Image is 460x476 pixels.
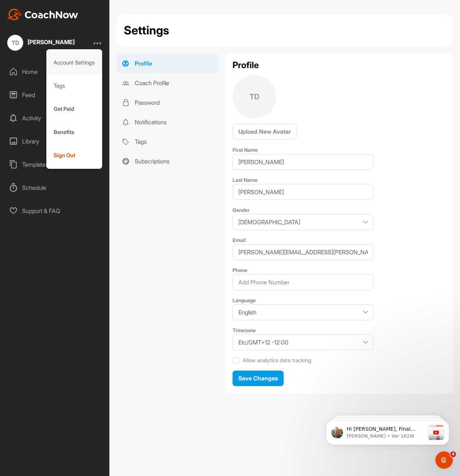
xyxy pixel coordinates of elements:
div: Home [4,63,106,81]
a: Coach Profile [117,73,218,93]
iframe: Intercom notifications Nachricht [315,406,460,456]
button: Upload New Avatar [233,124,297,139]
img: Profile image for Alex [91,12,106,26]
span: Home [16,244,32,249]
label: Email [233,237,246,243]
button: Hilfe [97,226,145,255]
label: Phone [233,267,247,273]
span: Nach Hilfe suchen [15,174,66,182]
button: Nachrichten [48,226,96,255]
div: Get Paid [46,97,103,121]
input: Add Phone Number [233,274,374,290]
div: Activity [4,109,106,127]
label: Timezone [233,327,256,333]
div: Templates [4,155,106,174]
button: Nach Hilfe suchen [11,171,134,185]
div: CoachNow Academy 101 [11,188,134,201]
iframe: Intercom live chat [435,451,453,469]
a: Tags [117,132,218,151]
a: Schedule a Demo with a CoachNow Expert [11,139,134,160]
div: Library [4,132,106,150]
img: logo [14,16,63,24]
div: TD [233,75,276,118]
div: Getting Started for Athletes [15,225,121,233]
div: Support & FAQ [4,202,106,220]
div: Sign Out [46,144,103,167]
div: Getting Started for Coach/Admin/Scheduler [15,204,121,220]
label: Allow analytics data tracking [233,357,311,364]
img: Profile image for Amanda [78,12,92,26]
div: Tags [46,74,103,97]
p: Wie können wir helfen? [14,64,130,88]
div: Getting Started for Athletes [11,222,134,236]
a: Notifications [117,112,218,132]
h2: Profile [233,61,446,70]
div: CoachNow Academy 101 [15,191,121,199]
h2: Settings [124,22,169,39]
div: [PERSON_NAME] [28,39,75,45]
label: Gender [233,207,250,213]
span: Save Changes [238,375,278,382]
div: TD [7,35,23,51]
div: Feed [4,86,106,104]
span: 4 [450,451,456,457]
button: Save Changes [233,371,284,386]
img: CoachNow [7,9,78,20]
label: Language [233,297,256,303]
p: Hi [PERSON_NAME] [14,51,130,64]
img: Profile image for Maggie [105,12,120,26]
a: Password [117,93,218,112]
div: Getting Started for Coach/Admin/Scheduler [11,201,134,222]
div: Schedule [4,179,106,197]
a: Subscriptions [117,151,218,171]
div: Benefits [46,121,103,144]
div: Wir werden zu einem späteren Zeitpunkt heute wieder online sein [15,111,121,126]
label: First Name [233,147,258,153]
div: Account Settings [46,51,103,74]
div: Schließen [125,12,138,25]
span: Hilfe [115,244,126,249]
div: Schedule a Demo with a CoachNow Expert [15,142,121,158]
label: Last Name [233,177,258,183]
span: Upload New Avatar [238,128,291,135]
div: Sende uns eine NachrichtWir werden zu einem späteren Zeitpunkt heute wieder online sein [7,97,138,133]
a: Profile [117,54,218,73]
div: Sende uns eine Nachricht [15,104,121,111]
span: Nachrichten [57,244,88,249]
